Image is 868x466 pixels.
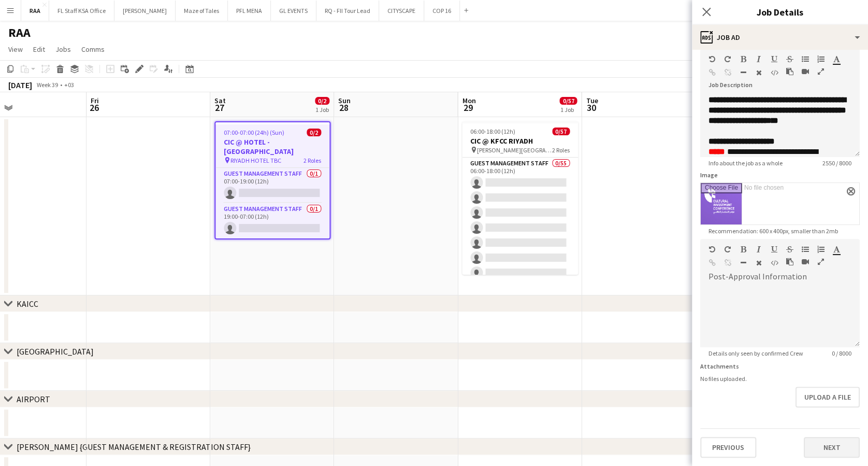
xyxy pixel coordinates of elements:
[584,102,598,114] span: 30
[215,168,329,203] app-card-role: Guest Management Staff0/107:00-19:00 (12h)
[802,67,809,76] button: Insert video
[17,346,94,357] div: [GEOGRAPHIC_DATA]
[804,437,860,458] button: Next
[315,97,329,105] span: 0/2
[724,245,731,253] button: Redo
[228,1,271,21] button: PFL MENA
[692,25,868,50] div: Job Ad
[55,45,71,54] span: Jobs
[33,45,45,54] span: Edit
[755,55,762,63] button: Italic
[77,43,109,56] a: Comms
[49,1,114,21] button: FL Staff KSA Office
[755,68,762,77] button: Clear Formatting
[817,55,824,63] button: Ordered List
[552,146,570,154] span: 2 Roles
[795,387,860,407] button: Upload a file
[91,96,99,105] span: Fri
[8,45,23,54] span: View
[833,55,840,63] button: Text Color
[740,55,747,63] button: Bold
[802,55,809,63] button: Unordered List
[802,245,809,253] button: Unordered List
[740,259,747,267] button: Horizontal Line
[771,245,778,253] button: Underline
[215,203,329,238] app-card-role: Guest Management Staff0/119:00-07:00 (12h)
[560,106,576,114] div: 1 Job
[460,102,475,114] span: 29
[307,129,321,136] span: 0/2
[817,258,824,266] button: Fullscreen
[81,45,105,54] span: Comms
[29,43,49,56] a: Edit
[34,81,60,89] span: Week 39
[271,1,316,21] button: GL EVENTS
[700,227,846,235] span: Recommendation: 600 x 400px, smaller than 2mb
[700,159,791,167] span: Info about the job as a whole
[771,55,778,63] button: Underline
[477,146,552,154] span: [PERSON_NAME][GEOGRAPHIC_DATA]
[755,245,762,253] button: Italic
[802,258,809,266] button: Insert video
[230,157,281,164] span: RIYADH HOTEL TBC
[338,96,351,105] span: Sun
[771,259,778,267] button: HTML Code
[462,96,475,105] span: Mon
[470,128,515,135] span: 06:00-18:00 (12h)
[559,97,577,105] span: 0/57
[700,375,860,383] div: No files uploaded.
[89,102,99,114] span: 26
[708,55,716,63] button: Undo
[17,442,251,452] div: [PERSON_NAME] {GUEST MANAGEMENT & REGISTRATION STAFF}
[4,43,27,56] a: View
[786,55,793,63] button: Strikethrough
[740,245,747,253] button: Bold
[337,102,351,114] span: 28
[224,129,284,136] span: 07:00-07:00 (24h) (Sun)
[17,299,38,309] div: KAICC
[786,258,793,266] button: Paste as plain text
[724,55,731,63] button: Redo
[215,137,329,156] h3: CIC @ HOTEL - [GEOGRAPHIC_DATA]
[700,349,812,357] span: Details only seen by confirmed Crew
[17,394,50,404] div: AIRPORT
[823,349,860,357] span: 0 / 8000
[771,68,778,77] button: HTML Code
[214,121,330,239] app-job-card: 07:00-07:00 (24h) (Sun)0/2CIC @ HOTEL - [GEOGRAPHIC_DATA] RIYADH HOTEL TBC2 RolesGuest Management...
[740,68,747,77] button: Horizontal Line
[315,106,329,114] div: 1 Job
[755,259,762,267] button: Clear Formatting
[786,245,793,253] button: Strikethrough
[176,1,228,21] button: Maze of Tales
[8,80,32,90] div: [DATE]
[379,1,424,21] button: CITYSCAPE
[21,1,49,21] button: RAA
[303,157,321,164] span: 2 Roles
[462,121,578,275] app-job-card: 06:00-18:00 (12h)0/57CIC @ KFCC RIYADH [PERSON_NAME][GEOGRAPHIC_DATA]2 RolesGuest Management Staf...
[700,362,739,370] label: Attachments
[692,5,868,19] h3: Job Details
[786,67,793,76] button: Paste as plain text
[316,1,379,21] button: RQ - FII Tour Lead
[708,245,716,253] button: Undo
[213,102,226,114] span: 27
[700,437,756,458] button: Previous
[552,128,570,135] span: 0/57
[817,245,824,253] button: Ordered List
[114,1,176,21] button: [PERSON_NAME]
[8,25,31,40] h1: RAA
[833,245,840,253] button: Text Color
[586,96,598,105] span: Tue
[64,81,74,89] div: +03
[424,1,460,21] button: COP 16
[214,96,226,105] span: Sat
[51,43,75,56] a: Jobs
[817,67,824,76] button: Fullscreen
[814,159,860,167] span: 2550 / 8000
[462,136,578,146] h3: CIC @ KFCC RIYADH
